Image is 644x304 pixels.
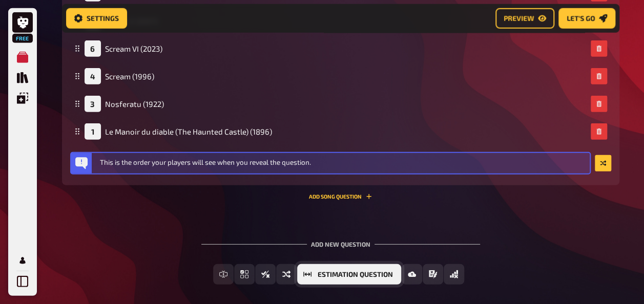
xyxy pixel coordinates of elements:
[444,264,464,285] button: Offline Question
[255,264,276,285] button: True / False
[423,264,443,285] button: Prose (Long text)
[558,8,615,29] a: Let's go
[402,264,422,285] button: Image Answer
[567,15,595,22] span: Let's go
[87,15,119,22] span: Settings
[12,47,33,68] a: Meine Quizze
[85,68,101,84] div: 4
[276,264,297,285] button: Sorting Question
[12,88,33,108] a: Einblendungen
[105,44,162,53] span: Scream VI (2023)
[318,271,393,278] span: Estimation Question
[309,193,372,200] button: Add Song question
[85,96,101,112] div: 3
[201,224,480,256] div: Add new question
[213,264,234,285] button: Free Text Input
[12,250,33,271] a: Mein Konto
[105,127,272,136] span: Le Manoir du diable (The Haunted Castle) (1896)
[495,8,554,29] a: Preview
[297,264,401,285] button: Estimation Question
[12,68,33,88] a: Quiz Sammlung
[504,15,534,22] span: Preview
[85,123,101,140] div: 1
[66,8,127,29] a: Settings
[105,99,164,108] span: Nosferatu (1922)
[234,264,255,285] button: Multiple Choice
[85,40,101,57] div: 6
[13,35,32,41] span: Free
[105,72,154,81] span: Scream (1996)
[100,157,586,169] div: This is the order your players will see when you reveal the question.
